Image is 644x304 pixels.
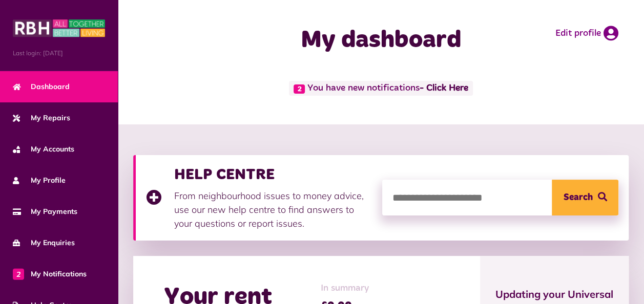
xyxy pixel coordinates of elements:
h1: My dashboard [260,26,503,55]
span: My Profile [13,175,66,186]
span: Search [564,180,593,215]
span: My Payments [13,206,77,217]
span: My Notifications [13,269,87,279]
span: In summary [321,281,369,295]
span: 2 [294,84,305,94]
a: Edit profile [555,26,618,41]
a: - Click Here [420,84,468,93]
span: My Repairs [13,113,70,123]
span: 2 [13,268,24,279]
span: Dashboard [13,81,70,92]
span: My Accounts [13,144,74,155]
span: You have new notifications [289,81,472,96]
span: Last login: [DATE] [13,49,105,58]
span: My Enquiries [13,237,75,248]
button: Search [552,180,618,215]
img: MyRBH [13,18,105,38]
h3: HELP CENTRE [174,165,372,184]
p: From neighbourhood issues to money advice, use our new help centre to find answers to your questi... [174,189,372,230]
